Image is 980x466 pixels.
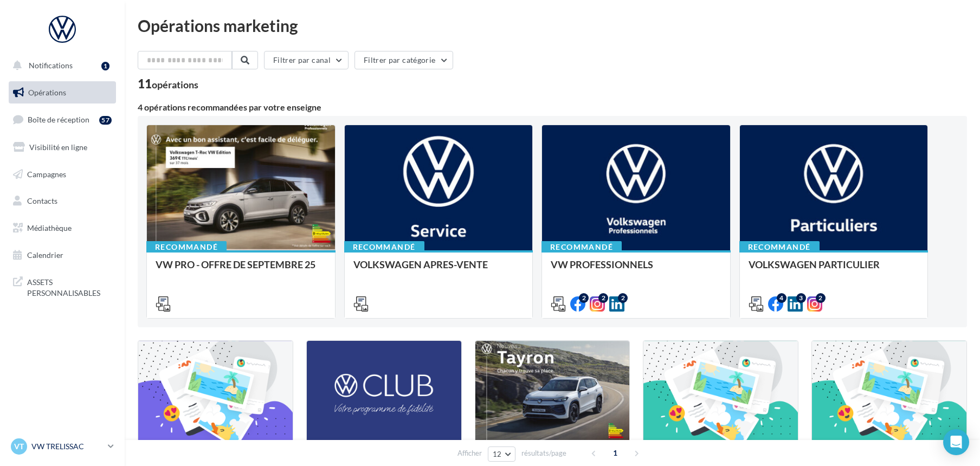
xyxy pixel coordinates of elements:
[739,241,820,253] div: Recommandé
[354,51,453,69] button: Filtrer par catégorie
[7,54,114,77] button: Notifications 1
[7,270,118,302] a: ASSETS PERSONNALISABLES
[101,62,109,70] div: 1
[7,217,118,240] a: Médiathèque
[146,241,227,253] div: Recommandé
[7,136,118,159] a: Visibilité en ligne
[457,448,482,458] span: Afficher
[816,293,826,303] div: 2
[28,115,89,124] span: Boîte de réception
[796,293,806,303] div: 3
[138,78,198,90] div: 11
[27,169,66,178] span: Campagnes
[156,259,326,281] div: VW PRO - OFFRE DE SEPTEMBRE 25
[7,163,118,186] a: Campagnes
[29,143,87,152] span: Visibilité en ligne
[618,293,628,303] div: 2
[27,275,112,298] span: ASSETS PERSONNALISABLES
[264,51,349,69] button: Filtrer par canal
[9,436,116,457] a: VT VW TRELISSAC
[138,17,967,34] div: Opérations marketing
[551,259,721,281] div: VW PROFESSIONNELS
[353,259,524,281] div: VOLKSWAGEN APRES-VENTE
[344,241,424,253] div: Recommandé
[943,429,969,455] div: Open Intercom Messenger
[31,441,104,452] p: VW TRELISSAC
[749,259,919,281] div: VOLKSWAGEN PARTICULIER
[493,450,502,458] span: 12
[7,244,118,267] a: Calendrier
[521,448,566,458] span: résultats/page
[777,293,786,303] div: 4
[27,250,63,260] span: Calendrier
[14,441,24,452] span: VT
[7,81,118,104] a: Opérations
[138,103,967,112] div: 4 opérations recommandées par votre enseigne
[28,88,66,97] span: Opérations
[27,223,72,232] span: Médiathèque
[598,293,608,303] div: 2
[607,444,624,462] span: 1
[29,61,73,70] span: Notifications
[488,446,515,462] button: 12
[152,80,198,89] div: opérations
[7,190,118,212] a: Contacts
[541,241,622,253] div: Recommandé
[99,116,112,125] div: 57
[7,108,118,131] a: Boîte de réception57
[579,293,589,303] div: 2
[27,196,57,205] span: Contacts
